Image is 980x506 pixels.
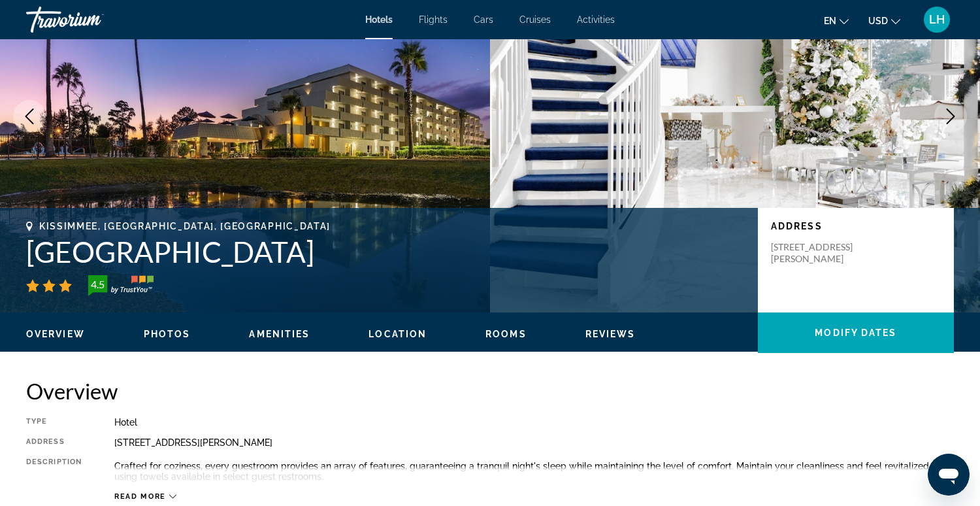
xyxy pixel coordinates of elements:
button: Reviews [585,328,636,340]
button: Rooms [485,328,527,340]
span: Location [368,329,427,339]
h2: Overview [26,378,954,404]
button: User Menu [920,6,954,33]
button: Next image [934,100,967,133]
a: Cars [474,14,493,25]
div: Description [26,458,82,485]
button: Change currency [868,11,900,30]
span: Overview [26,329,85,339]
button: Location [368,328,427,340]
span: Amenities [249,329,310,339]
div: [STREET_ADDRESS][PERSON_NAME] [114,437,954,448]
span: LH [929,13,945,26]
a: Hotels [365,14,393,25]
img: TrustYou guest rating badge [88,275,154,296]
p: Crafted for coziness, every guestroom provides an array of features, guaranteeing a tranquil nigh... [114,461,954,482]
button: Amenities [249,328,310,340]
iframe: Button to launch messaging window [928,454,970,496]
span: Modify Dates [815,328,896,338]
button: Read more [114,492,176,501]
button: Modify Dates [758,312,954,353]
button: Overview [26,328,85,340]
a: Travorium [26,3,157,37]
div: Hotel [114,417,954,428]
button: Photos [144,328,191,340]
span: USD [868,16,888,26]
span: Kissimmee, [GEOGRAPHIC_DATA], [GEOGRAPHIC_DATA] [39,221,331,231]
div: Type [26,417,82,428]
span: en [824,16,836,26]
span: Read more [114,492,166,501]
p: [STREET_ADDRESS][PERSON_NAME] [771,241,875,265]
span: Reviews [585,329,636,339]
span: Rooms [485,329,527,339]
h1: [GEOGRAPHIC_DATA] [26,235,745,269]
button: Previous image [13,100,46,133]
button: Change language [824,11,849,30]
p: Address [771,221,941,231]
a: Activities [577,14,615,25]
div: Address [26,437,82,448]
a: Cruises [519,14,551,25]
a: Flights [419,14,448,25]
span: Photos [144,329,191,339]
div: 4.5 [84,277,110,292]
